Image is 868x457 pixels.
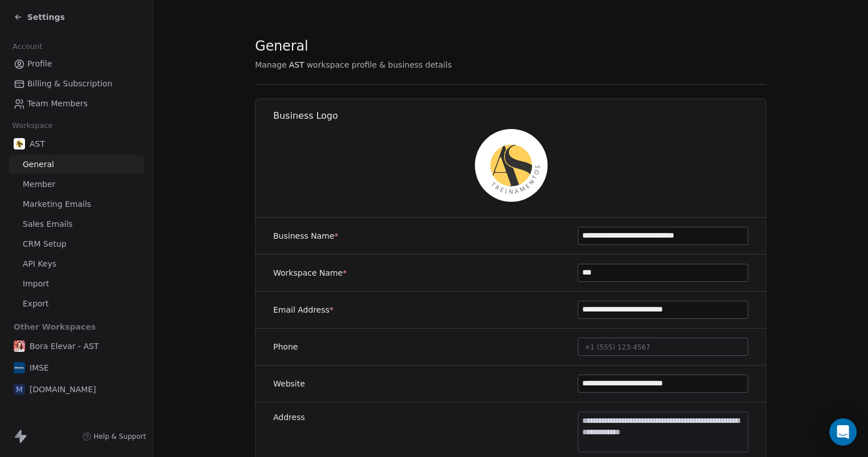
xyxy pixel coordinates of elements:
[9,215,144,234] a: Sales Emails
[27,58,52,70] span: Profile
[27,98,87,110] span: Team Members
[23,298,49,310] span: Export
[9,155,144,174] a: General
[23,258,56,270] span: API Keys
[273,230,339,242] label: Business Name
[30,362,49,373] span: IMSE
[30,384,96,395] span: [DOMAIN_NAME]
[273,412,305,423] label: Address
[9,275,144,293] a: Import
[9,175,144,194] a: Member
[7,38,47,55] span: Account
[30,340,99,352] span: Bora Elevar - AST
[578,338,748,356] button: +1 (555) 123-4567
[9,74,144,93] a: Billing & Subscription
[9,94,144,113] a: Team Members
[585,343,650,351] span: +1 (555) 123-4567
[9,318,101,336] span: Other Workspaces
[273,341,298,352] label: Phone
[14,138,25,149] img: Logo%202022%20quad.jpg
[23,159,54,171] span: General
[273,267,347,279] label: Workspace Name
[82,432,146,441] a: Help & Support
[23,178,56,190] span: Member
[273,110,767,122] h1: Business Logo
[14,362,25,373] img: RENNOVE.png
[94,432,146,441] span: Help & Support
[307,59,452,70] span: workspace profile & business details
[255,38,308,55] span: General
[9,235,144,254] a: CRM Setup
[23,238,66,250] span: CRM Setup
[23,198,91,210] span: Marketing Emails
[9,195,144,214] a: Marketing Emails
[30,138,45,149] span: AST
[255,59,287,70] span: Manage
[14,384,25,395] span: m
[829,418,857,446] div: Open Intercom Messenger
[273,378,305,389] label: Website
[7,117,57,134] span: Workspace
[273,304,333,315] label: Email Address
[475,129,548,202] img: Logo%202022%20quad.jpg
[289,59,304,70] span: AST
[27,11,65,23] span: Settings
[9,55,144,73] a: Profile
[9,294,144,313] a: Export
[14,11,65,23] a: Settings
[23,218,73,230] span: Sales Emails
[9,255,144,273] a: API Keys
[27,78,112,90] span: Billing & Subscription
[23,278,49,290] span: Import
[14,340,25,352] img: Amanda%202024.png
